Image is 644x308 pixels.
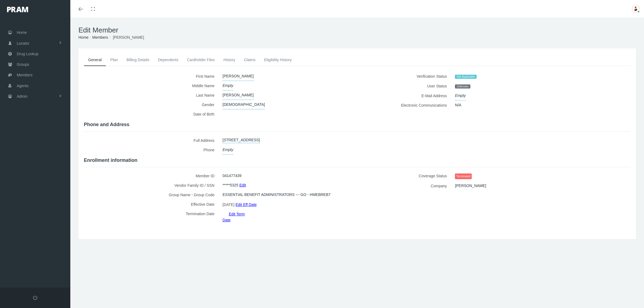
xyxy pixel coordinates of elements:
[84,199,219,209] label: Effective Date
[361,71,451,81] label: Verification Status
[223,100,265,109] span: [DEMOGRAPHIC_DATA]
[78,35,88,40] a: Home
[455,181,486,190] span: [PERSON_NAME]
[223,210,245,224] a: Edit Term Date
[223,171,242,180] span: 041477439
[84,181,219,190] label: Vendor Family ID / SSN
[361,91,451,100] label: E-Mail Address
[84,90,219,100] label: Last Name
[260,54,296,66] a: Eligibility History
[84,171,219,181] label: Member ID
[84,209,219,223] label: Termination Date
[17,91,28,101] span: Admin
[183,54,219,66] a: Cardholder Files
[455,91,466,100] span: Empty
[84,145,219,155] label: Phone
[78,26,636,34] h1: Edit Member
[240,54,260,66] a: Claims
[84,100,219,109] label: Gender
[17,38,29,48] span: Locator
[223,201,235,209] span: [DATE]
[122,54,154,66] a: Billing Details
[361,100,451,110] label: Electronic Communications
[455,84,470,89] span: Unknown
[84,71,219,81] label: First Name
[84,109,219,119] label: Date of Birth
[7,7,28,12] img: PRAM_20_x_78.png
[17,59,29,70] span: Groups
[84,122,630,128] h4: Phone and Address
[223,190,331,199] span: ESSENTIAL BENEFIT ADMINISTRATORS --- GO - HMEBREB7
[361,171,451,181] label: Coverage Status
[223,90,254,100] span: [PERSON_NAME]
[223,136,260,143] a: [STREET_ADDRESS]
[455,100,461,110] span: N/A
[113,35,144,40] span: [PERSON_NAME]
[455,173,472,179] span: Terminated
[223,145,233,155] span: Empty
[17,49,38,59] span: Drug Lookup
[84,190,219,199] label: Group Name - Group Code
[455,75,477,79] span: Not Applicable
[361,81,451,91] label: User Status
[219,54,240,66] a: History
[361,181,451,191] label: Company
[17,70,32,80] span: Members
[84,158,630,163] h4: Enrollment information
[223,71,254,81] span: [PERSON_NAME]
[239,181,246,189] a: Edit
[154,54,183,66] a: Dependents
[223,81,233,90] span: Empty
[84,54,106,66] a: General
[84,136,219,145] label: Full Address
[84,81,219,90] label: Middle Name
[92,35,108,40] a: Members
[236,201,257,208] a: Edit Eff Date
[106,54,122,66] a: Plan
[17,81,29,91] span: Agents
[17,27,27,38] span: Home
[632,5,640,13] img: S_Profile_Picture_701.jpg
